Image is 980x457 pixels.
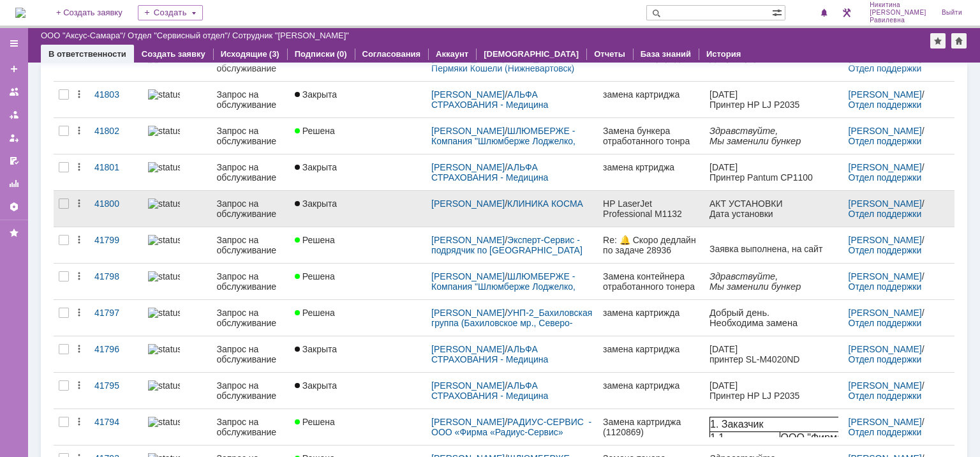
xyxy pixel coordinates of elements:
a: Перейти в интерфейс администратора [839,5,854,20]
a: замена кртриджа [598,154,704,190]
span: Решена [295,126,335,136]
a: Подписки [295,49,335,59]
a: [PERSON_NAME] [849,162,922,172]
span: 1.4. Размещение аппарата [1,98,61,131]
a: Решена [290,264,426,299]
span: (адрес, № комнаты) [115,79,191,89]
div: замена картрижда [603,308,699,318]
div: Запрос на обслуживание [217,199,285,219]
div: Запрос на обслуживание [217,308,285,328]
span: [PERSON_NAME] [71,55,155,66]
span: ru [91,114,96,122]
span: Решена [295,271,335,281]
div: Действия [74,126,84,136]
a: Отдел поддержки пользователей [849,281,924,302]
a: Решена [290,300,426,336]
a: statusbar-100 (1).png [143,45,212,81]
a: [PERSON_NAME] [849,308,922,318]
a: statusbar-100 (1).png [143,300,212,336]
a: В ответственности [48,49,126,59]
span: Никитина [870,1,926,9]
a: Решена [290,409,426,445]
div: Запрос на обслуживание [217,162,285,183]
a: Заявки на командах [4,82,24,102]
a: [PERSON_NAME] [431,162,505,172]
a: statusbar-100 (1).png [143,82,212,117]
div: Добавить в избранное [930,33,946,49]
div: Действия [74,199,84,209]
div: Действия [74,89,84,100]
a: Запрос на обслуживание [212,154,290,190]
a: УНП-1_Хохряки Пермяки Кошели (Нижневартовск) [431,53,575,73]
a: 41794 [89,409,143,445]
a: Отдел поддержки пользователей [849,172,924,193]
a: [PERSON_NAME] [431,271,505,281]
a: 41795 [89,373,143,408]
span: 2. Содержание заявки [1,238,106,249]
div: / [849,380,949,401]
span: 79125800356 [71,74,133,85]
span: ООО "Фирма "Радиус - Сервис" [71,26,156,48]
span: HP LaserJet Pro M426fdn A4 [71,139,168,161]
div: / [431,53,593,73]
div: / [41,31,128,40]
span: 3. Контактный телефон заявителя [5,27,160,38]
span: 2. Заявитель [5,14,63,25]
span: 1.2. Заявитель [1,39,50,61]
span: 4. Серийный или инвентарный № оборудования [5,41,219,52]
a: Запрос на обслуживание [212,118,290,154]
div: / [431,199,593,209]
div: Запрос на обслуживание [217,89,285,110]
a: 41796 [89,336,143,372]
a: Отдел поддержки пользователей [849,391,924,411]
div: Запрос на обслуживание [217,417,285,437]
span: [STREET_ADDRESS] [71,119,172,130]
div: Запрос на обслуживание [217,271,285,292]
span: . [89,114,91,122]
div: / [849,235,949,255]
span: (ФИО пользователя) [64,16,136,25]
a: ШЛЮМБЕРЖЕ - Компания "Шлюмберже Лоджелко, Инк" [431,271,578,302]
span: 1. Заказчик [1,2,54,13]
span: 775 [52,31,68,41]
a: Закрыта [290,82,426,117]
a: [PERSON_NAME] [849,344,922,354]
a: Заявка на картридж [598,45,704,81]
div: замена картриджа [603,344,699,354]
a: Аккаунт [436,49,468,59]
a: История [706,49,741,59]
span: 2. Содержание заявки [1,248,106,259]
a: Закрыта [290,191,426,227]
a: [PERSON_NAME] [431,380,505,391]
div: замена картриджа [603,89,699,100]
a: [PERSON_NAME] [431,344,505,354]
div: Действия [74,380,84,391]
div: (0) [337,49,347,59]
div: / [431,271,593,292]
a: 41797 [89,300,143,336]
a: АЛЬФА СТРАХОВАНИЯ - Медицина АльфаСтрахования [431,380,551,411]
div: Запрос на обслуживание [217,235,285,255]
img: statusbar-100 (1).png [148,199,180,209]
span: 1. Заказчик [1,12,54,23]
a: statusbar-100 (1).png [143,336,212,372]
a: [PERSON_NAME] [849,380,922,391]
a: Перейти на домашнюю страницу [15,8,26,18]
span: 7. Описание проблемы [5,101,106,112]
div: замена кртриджа [603,162,699,172]
a: АЛЬФА СТРАХОВАНИЯ - Медицина АльфаСтрахования [431,89,551,120]
a: [PERSON_NAME] [849,417,922,427]
div: (3) [269,49,279,59]
a: замена картриджа [598,82,704,117]
span: Romanova [31,114,64,122]
a: АЛЬФА СТРАХОВАНИЯ - Медицина АльфаСтрахования [431,162,551,193]
img: statusbar-100 (1).png [148,271,180,281]
span: ipc [71,114,80,122]
a: АЛЬФА СТРАХОВАНИЯ - Медицина АльфаСтрахования [431,344,551,375]
a: Отчеты [594,49,625,59]
div: / [431,417,593,437]
span: 2.1. Описание проблемы [1,271,68,294]
a: [PERSON_NAME] [849,126,922,136]
div: Замена контейнера отработанного тонера [603,271,699,292]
